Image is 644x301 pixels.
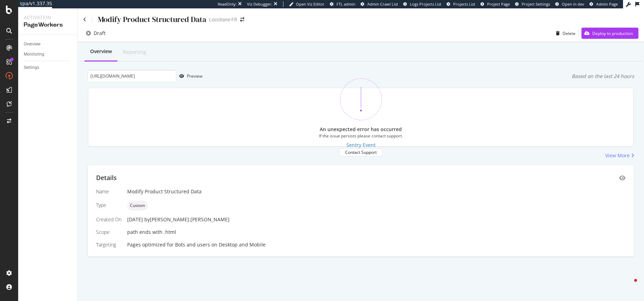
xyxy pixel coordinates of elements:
[330,1,355,7] a: FTL admin
[176,71,202,82] button: Preview
[24,14,72,21] div: Activation
[555,1,584,7] a: Open in dev
[346,142,376,149] a: Sentry Event
[127,188,625,195] div: Modify Product Structured Data
[83,17,86,22] a: Click to go back
[447,1,475,7] a: Projects List
[337,1,355,7] span: FTL admin
[144,216,230,223] div: by [PERSON_NAME].[PERSON_NAME]
[218,1,237,7] div: ReadOnly:
[410,1,441,7] span: Logs Projects List
[592,30,633,36] div: Deploy to production
[480,1,510,7] a: Project Page
[453,1,475,7] span: Projects List
[605,152,630,159] div: View More
[289,1,325,7] a: Open Viz Editor
[247,1,272,7] div: Viz Debugger:
[24,51,72,58] a: Monitoring
[87,70,176,82] input: Preview your optimization on a URL
[339,149,383,156] button: Contact Support
[553,28,576,39] button: Delete
[127,216,625,223] div: [DATE]
[361,1,398,7] a: Admin Crawl List
[175,241,210,248] div: Bots and users
[296,1,325,7] span: Open Viz Editor
[596,1,618,7] span: Admin Page
[219,241,266,248] div: Desktop and Mobile
[24,64,72,71] a: Settings
[620,277,637,294] iframe: Intercom live chat
[187,73,202,79] div: Preview
[563,30,576,36] div: Delete
[562,1,584,7] span: Open in dev
[127,229,176,235] span: path ends with .html
[320,126,402,133] div: An unexpected error has occurred
[522,1,550,7] span: Project Settings
[96,173,117,182] div: Details
[96,229,122,236] div: Scope
[90,48,112,55] div: Overview
[98,14,206,25] div: Modify Product Structured Data
[367,1,398,7] span: Admin Crawl List
[96,241,122,248] div: Targeting
[24,64,39,71] div: Settings
[127,201,148,210] div: neutral label
[94,30,106,37] div: Draft
[345,149,377,155] div: Contact Support
[403,1,441,7] a: Logs Projects List
[130,203,145,208] span: Custom
[572,73,634,80] div: Based on the last 24 hours
[96,216,122,223] div: Created On
[123,49,146,56] div: Reporting
[340,78,382,120] img: 370bne1z.png
[515,1,550,7] a: Project Settings
[589,1,618,7] a: Admin Page
[240,17,244,22] div: arrow-right-arrow-left
[24,51,44,58] div: Monitoring
[24,41,72,48] a: Overview
[605,152,634,159] a: View More
[619,175,625,181] div: eye
[209,16,237,23] div: Loccitane FR
[24,41,41,48] div: Overview
[487,1,510,7] span: Project Page
[319,133,403,139] div: If the issue persists please contact support.
[96,202,122,209] div: Type
[96,188,122,195] div: Name
[581,28,638,39] button: Deploy to production
[24,21,72,29] div: PageWorkers
[127,241,625,248] div: Pages optimized for on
